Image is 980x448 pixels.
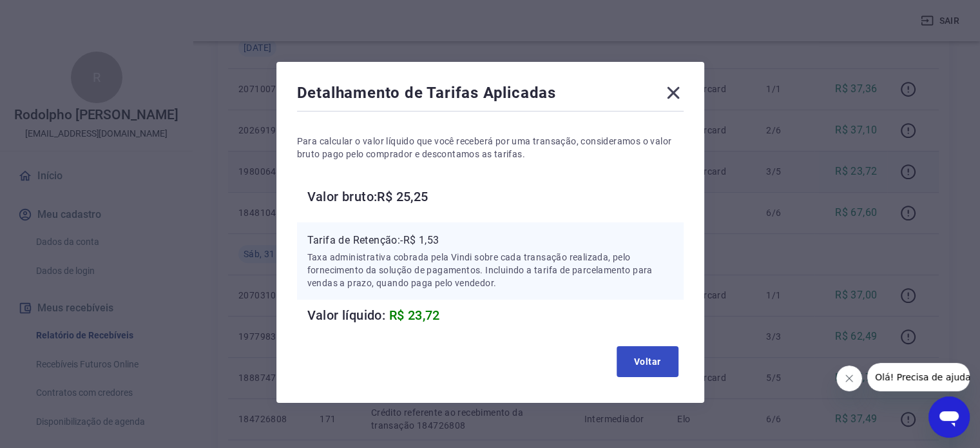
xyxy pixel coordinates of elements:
button: Voltar [617,346,678,377]
p: Para calcular o valor líquido que você receberá por uma transação, consideramos o valor bruto pag... [297,135,684,161]
iframe: Fechar mensagem [836,365,862,391]
div: Detalhamento de Tarifas Aplicadas [297,83,684,108]
iframe: Botão para abrir a janela de mensagens [928,396,970,438]
p: Taxa administrativa cobrada pela Vindi sobre cada transação realizada, pelo fornecimento da soluç... [307,251,673,289]
span: R$ 23,72 [389,307,440,323]
span: Olá! Precisa de ajuda? [8,9,108,19]
p: Tarifa de Retenção: -R$ 1,53 [307,233,673,248]
h6: Valor bruto: R$ 25,25 [307,186,684,207]
iframe: Mensagem da empresa [867,363,970,391]
h6: Valor líquido: [307,305,684,326]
